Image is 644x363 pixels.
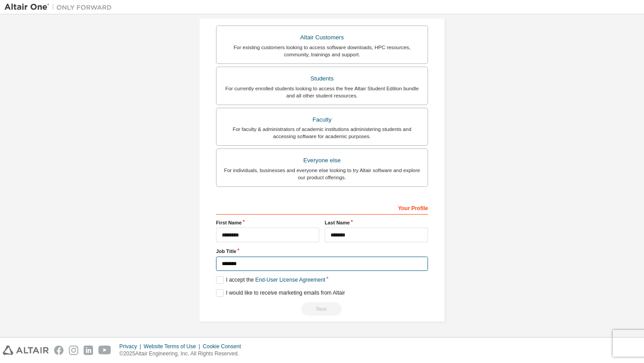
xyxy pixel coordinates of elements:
[222,167,422,181] div: For individuals, businesses and everyone else looking to try Altair software and explore our prod...
[325,219,428,226] label: Last Name
[222,126,422,140] div: For faculty & administrators of academic institutions administering students and accessing softwa...
[216,219,319,226] label: First Name
[84,346,93,355] img: linkedin.svg
[54,346,64,355] img: facebook.svg
[4,3,116,12] img: Altair One
[222,72,422,85] div: Students
[222,114,422,126] div: Faculty
[216,200,428,215] div: Your Profile
[144,343,203,350] div: Website Terms of Use
[222,31,422,44] div: Altair Customers
[98,346,111,355] img: youtube.svg
[69,346,78,355] img: instagram.svg
[216,302,428,316] div: Provide a valid email to continue
[222,154,422,167] div: Everyone else
[119,343,144,350] div: Privacy
[119,350,246,358] p: © 2025 Altair Engineering, Inc. All Rights Reserved.
[3,346,49,355] img: altair_logo.svg
[203,343,246,350] div: Cookie Consent
[216,248,428,255] label: Job Title
[255,277,326,283] a: End-User License Agreement
[216,289,345,297] label: I would like to receive marketing emails from Altair
[216,276,325,284] label: I accept the
[222,44,422,58] div: For existing customers looking to access software downloads, HPC resources, community, trainings ...
[222,85,422,99] div: For currently enrolled students looking to access the free Altair Student Edition bundle and all ...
